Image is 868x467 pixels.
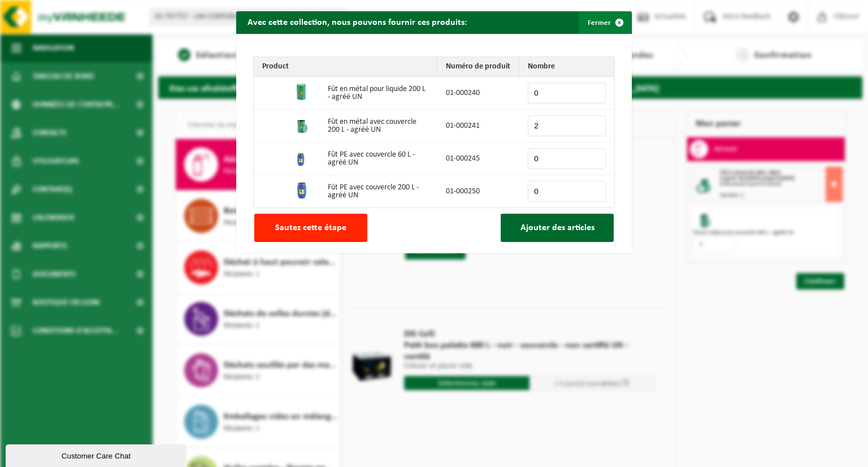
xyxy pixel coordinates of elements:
[293,181,311,200] img: 01-000250
[293,149,311,167] img: 01-000245
[437,175,519,207] td: 01-000250
[319,142,437,175] td: Fût PE avec couvercle 60 L - agréé UN
[236,11,478,33] h2: Avec cette collection, nous pouvons fournir ces produits:
[254,214,367,242] button: Sautez cette étape
[437,142,519,175] td: 01-000245
[254,57,437,77] th: Product
[293,83,311,101] img: 01-000240
[275,223,346,232] span: Sautez cette étape
[319,77,437,110] td: Fût en métal pour liquide 200 L - agréé UN
[6,442,189,467] iframe: chat widget
[437,110,519,142] td: 01-000241
[437,57,519,77] th: Numéro de produit
[519,57,614,77] th: Nombre
[437,77,519,110] td: 01-000240
[293,116,311,134] img: 01-000241
[579,11,631,34] button: Fermer
[319,175,437,207] td: Fût PE avec couvercle 200 L - agréé UN
[319,110,437,142] td: Fût en métal avec couvercle 200 L - agréé UN
[501,214,614,242] button: Ajouter des articles
[520,223,594,232] span: Ajouter des articles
